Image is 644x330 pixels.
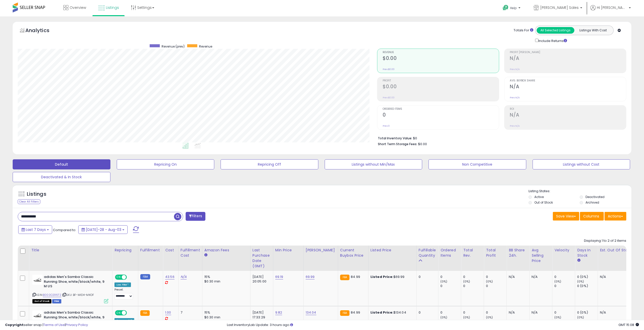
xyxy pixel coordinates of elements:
[440,279,447,283] small: (0%)
[577,310,598,315] div: 0 (0%)
[463,284,484,288] div: 0
[162,44,185,49] span: Revenue (prev)
[586,195,604,199] label: Deactivated
[378,136,412,140] b: Total Inventory Value:
[486,279,493,283] small: (0%)
[577,315,584,319] small: (0%)
[428,159,526,169] button: Non Competitive
[18,225,52,234] button: Last 7 Days
[43,322,65,327] a: Terms of Use
[554,315,561,319] small: (0%)
[383,79,499,82] span: Profit
[463,315,470,319] small: (0%)
[86,227,121,232] span: [DATE]-28 - Aug-03
[383,124,390,127] small: Prev: 0
[383,84,499,91] h2: $0.00
[275,248,301,253] div: Min Price
[114,282,131,287] div: Low. FBM *
[510,108,626,111] span: ROI
[618,322,639,327] span: 2025-08-12 15:08 GMT
[510,55,626,62] h2: N/A
[340,248,366,258] div: Current Buybox Price
[181,248,200,258] div: Fulfillment Cost
[140,248,161,253] div: Fulfillment
[26,227,46,232] span: Last 7 Days
[165,274,174,279] a: 43.56
[275,310,282,315] a: 9.82
[554,320,575,324] div: 0
[106,5,119,10] span: Listings
[463,279,470,283] small: (0%)
[181,274,187,279] a: N/A
[340,310,349,316] small: FBA
[62,293,94,297] span: | SKU: BF-MID4-MKOF
[114,248,136,253] div: Repricing
[590,5,631,16] a: Hi [PERSON_NAME]
[510,6,517,10] span: Help
[306,310,316,315] a: 134.04
[440,248,459,258] div: Ordered Items
[5,323,88,327] div: seller snap | |
[486,320,506,324] div: 0
[537,27,574,34] button: All Selected Listings
[383,51,499,54] span: Revenue
[510,68,520,71] small: Prev: N/A
[440,284,461,288] div: 0
[5,322,24,327] strong: Copyright
[13,172,110,182] button: Deactivated & In Stock
[18,199,40,204] div: Clear All Filters
[115,311,122,315] span: ON
[53,228,76,232] span: Compared to:
[553,212,579,221] button: Save View
[306,248,336,253] div: [PERSON_NAME]
[463,248,482,258] div: Total Rev.
[532,248,550,263] div: Avg Selling Price
[383,108,499,111] span: Ordered Items
[440,275,461,279] div: 0
[31,248,110,253] div: Title
[383,112,499,119] h2: 0
[370,310,394,315] b: Listed Price:
[126,275,134,279] span: OFF
[114,288,134,299] div: Preset:
[383,55,499,62] h2: $0.00
[419,248,436,258] div: Fulfillable Quantity
[70,5,86,10] span: Overview
[140,274,150,279] small: FBM
[126,311,134,315] span: OFF
[115,275,122,279] span: ON
[117,159,214,169] button: Repricing On
[186,212,205,221] button: Filters
[486,275,506,279] div: 0
[383,96,395,99] small: Prev: $0.00
[580,212,604,221] button: Columns
[577,248,596,258] div: Days In Stock
[66,322,88,327] a: Privacy Policy
[584,238,626,243] div: Displaying 1 to 2 of 2 items
[306,274,315,279] a: 69.99
[510,124,520,127] small: Prev: N/A
[463,310,484,315] div: 0
[510,112,626,119] h2: N/A
[165,310,171,315] a: 1.00
[204,275,246,279] div: 15%
[574,27,612,34] button: Listings With Cost
[181,310,198,315] div: 7
[44,275,105,290] b: adidas Men's Samba Classic Running Shoe, white/black/white, 9 M US
[463,275,484,279] div: 0
[221,159,318,169] button: Repricing Off
[510,96,520,99] small: Prev: N/A
[114,318,134,323] div: Amazon AI *
[577,275,598,279] div: 0 (0%)
[378,142,417,146] b: Short Term Storage Fees:
[204,315,246,320] div: $0.30 min
[509,310,525,315] div: N/A
[252,275,269,284] div: [DATE] 20:05:00
[583,214,599,219] span: Columns
[510,79,626,82] span: Avg. Buybox Share
[370,310,413,315] div: $134.04
[419,310,434,315] div: 0
[554,310,575,315] div: 0
[577,279,584,283] small: (0%)
[32,275,108,303] div: ASIN:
